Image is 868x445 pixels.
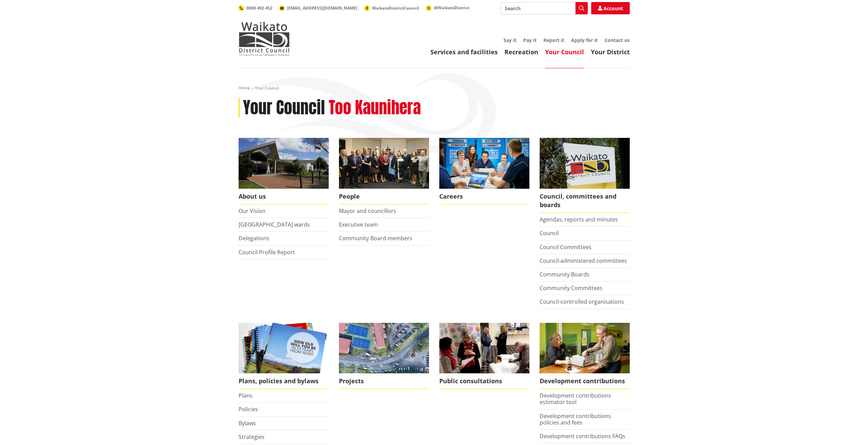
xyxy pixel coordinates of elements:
[255,85,279,91] span: Your Council
[339,207,396,215] a: Mayor and councillors
[540,284,602,292] a: Community Committees
[545,48,584,56] a: Your Council
[540,229,559,237] a: Council
[439,138,529,204] a: Careers
[239,189,329,204] span: About us
[339,189,429,204] span: People
[430,48,498,56] a: Services and facilities
[540,216,618,223] a: Agendas, reports and minutes
[339,234,412,242] a: Community Board members
[540,271,589,278] a: Community Boards
[540,189,630,213] span: Council, committees and boards
[329,98,421,118] h2: Too Kaunihera
[239,405,258,413] a: Policies
[604,37,630,43] a: Contact us
[503,37,516,43] a: Say it
[591,2,630,14] a: Account
[239,248,295,256] a: Council Profile Report
[540,373,630,389] span: Development contributions
[540,392,611,406] a: Development contributions estimator tool
[239,138,329,189] img: WDC Building 0015
[540,432,625,440] a: Development contributions FAQs
[540,298,624,305] a: Council-controlled organisations
[571,37,598,43] a: Apply for it
[246,5,272,11] span: 0800 492 452
[339,221,378,228] a: Executive team
[239,373,329,389] span: Plans, policies and bylaws
[540,412,611,426] a: Development contributions policies and fees
[239,221,310,228] a: [GEOGRAPHIC_DATA] wards
[434,5,469,11] span: @WaikatoDistrict
[239,323,329,374] img: Long Term Plan
[243,98,325,118] h1: Your Council
[339,323,429,389] a: Projects
[239,234,269,242] a: Delegations
[540,243,592,251] a: Council Committees
[500,2,588,14] input: Search input
[426,5,469,11] a: @WaikatoDistrict
[239,138,329,204] a: WDC Building 0015 About us
[239,5,272,11] a: 0800 492 452
[439,138,529,189] img: Office staff in meeting - Career page
[239,207,266,215] a: Our Vision
[239,85,250,91] a: Home
[279,5,357,11] a: [EMAIL_ADDRESS][DOMAIN_NAME]
[339,138,429,189] img: 2022 Council
[591,48,630,56] a: Your District
[239,85,630,91] nav: breadcrumb
[540,257,627,264] a: Council-administered committees
[543,37,564,43] a: Report it
[364,5,419,11] a: WaikatoDistrictCouncil
[239,392,253,399] a: Plans
[339,373,429,389] span: Projects
[439,373,529,389] span: Public consultations
[239,433,265,441] a: Strategies
[504,48,538,56] a: Recreation
[523,37,537,43] a: Pay it
[339,138,429,204] a: 2022 Council People
[540,138,630,213] a: Waikato-District-Council-sign Council, committees and boards
[287,5,357,11] span: [EMAIL_ADDRESS][DOMAIN_NAME]
[439,189,529,204] span: Careers
[372,5,419,11] span: WaikatoDistrictCouncil
[239,323,329,389] a: We produce a number of plans, policies and bylaws including the Long Term Plan Plans, policies an...
[339,323,429,374] img: DJI_0336
[540,138,630,189] img: Waikato-District-Council-sign
[540,323,630,389] a: FInd out more about fees and fines here Development contributions
[439,323,529,374] img: public-consultations
[239,22,290,56] img: Waikato District Council - Te Kaunihera aa Takiwaa o Waikato
[439,323,529,389] a: public-consultations Public consultations
[540,323,630,374] img: Fees
[239,419,256,427] a: Bylaws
